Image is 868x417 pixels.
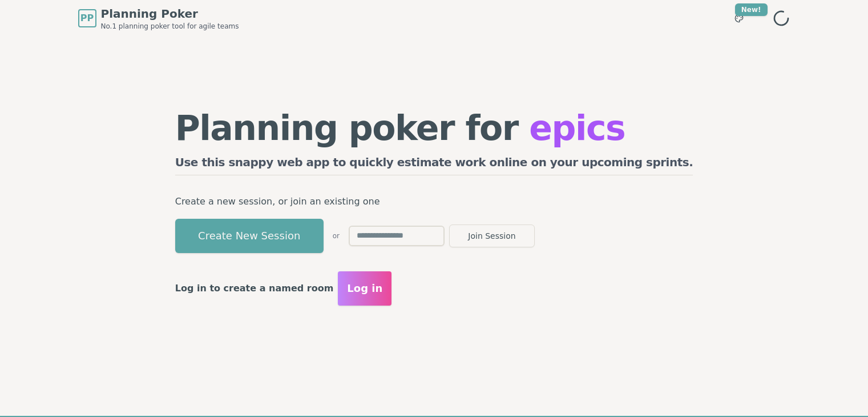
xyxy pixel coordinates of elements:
[338,271,391,306] button: Log in
[347,280,382,296] span: Log in
[175,111,693,145] h1: Planning poker for
[78,6,239,31] a: PPPlanning PokerNo.1 planning poker tool for agile teams
[80,11,94,25] span: PP
[729,8,749,29] button: New!
[529,108,625,148] span: epics
[175,219,324,253] button: Create New Session
[175,280,334,296] p: Log in to create a named room
[101,6,239,22] span: Planning Poker
[735,3,768,16] div: New!
[449,224,535,247] button: Join Session
[175,194,693,210] p: Create a new session, or join an existing one
[101,22,239,31] span: No.1 planning poker tool for agile teams
[175,154,693,175] h2: Use this snappy web app to quickly estimate work online on your upcoming sprints.
[333,231,340,240] span: or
